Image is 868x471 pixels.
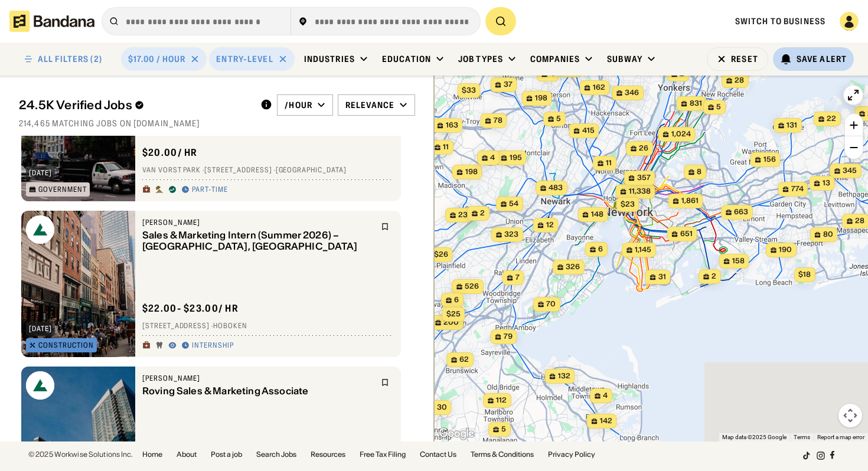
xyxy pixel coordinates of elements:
span: 148 [590,210,603,220]
span: 31 [658,272,665,282]
a: Open this area in Google Maps (opens a new window) [437,426,476,441]
span: 163 [445,120,458,130]
span: 2 [712,272,716,282]
div: Construction [38,342,94,349]
span: 663 [734,207,748,217]
span: 200 [443,318,459,328]
div: Entry-Level [216,54,273,64]
button: Map camera controls [838,404,862,427]
div: Part-time [192,185,228,195]
a: Switch to Business [735,16,825,27]
span: 78 [493,116,502,126]
span: 1,024 [671,129,690,139]
span: Map data ©2025 Google [722,434,787,440]
span: 23 [458,210,468,220]
span: 28 [735,76,744,86]
span: 13 [822,178,830,188]
div: $ 20.00 / hr [142,146,198,159]
span: 774 [791,184,803,194]
a: Report a map error [817,434,864,440]
span: 5 [501,424,506,434]
span: 70 [546,299,556,309]
span: 112 [496,395,507,405]
div: © 2025 Workwise Solutions Inc. [28,451,133,458]
span: 5 [556,114,561,124]
div: ALL FILTERS (2) [38,55,102,63]
span: 54 [509,199,518,209]
a: Contact Us [420,451,456,458]
div: Relevance [345,100,394,110]
div: [DATE] [29,325,52,332]
span: 190 [779,245,792,255]
div: /hour [285,100,312,110]
span: 132 [557,371,570,381]
span: 483 [549,183,563,193]
span: 1,145 [635,245,651,255]
span: 346 [625,88,639,98]
span: $18 [798,270,811,279]
span: $33 [461,86,475,94]
span: 28 [855,216,864,226]
img: Bandana logotype [9,11,94,32]
div: Sales & Marketing Intern (Summer 2026) – [GEOGRAPHIC_DATA], [GEOGRAPHIC_DATA] [142,230,374,252]
span: 11,338 [628,187,650,197]
a: Search Jobs [256,451,296,458]
div: Van Vorst Park · [STREET_ADDRESS] · [GEOGRAPHIC_DATA] [142,166,394,175]
span: 198 [534,93,547,103]
div: Government [38,186,87,193]
div: Education [382,54,431,64]
span: 162 [592,83,605,93]
div: Subway [607,54,642,64]
span: 357 [637,173,650,183]
a: About [177,451,197,458]
span: 526 [465,282,479,292]
img: Bozzuto logo [26,371,54,400]
span: 30 [436,403,446,413]
span: 6 [598,244,603,254]
span: 158 [732,256,744,266]
img: Bozzuto logo [26,215,54,244]
div: [DATE] [29,169,52,176]
span: 4 [603,391,608,401]
span: 2 [480,208,485,218]
span: 79 [503,332,512,342]
a: Resources [311,451,345,458]
span: $25 [446,309,460,318]
span: 62 [459,355,469,365]
span: 156 [763,155,775,165]
span: 26 [639,143,648,153]
span: 415 [582,126,594,136]
div: grid [19,136,415,441]
a: Free Tax Filing [360,451,406,458]
span: 345 [843,166,857,176]
a: Terms & Conditions [471,451,534,458]
div: Internship [192,341,234,351]
span: 6 [454,295,459,305]
span: 11 [606,158,612,168]
div: [PERSON_NAME] [142,374,374,383]
span: 7 [515,273,519,283]
span: 142 [599,416,612,426]
div: Roving Sales & Marketing Associate [142,385,374,397]
a: Terms (opens in new tab) [794,434,810,440]
span: 80 [823,230,833,240]
span: 651 [680,229,692,239]
span: $26 [433,250,448,259]
span: 831 [689,99,701,109]
span: $23 [620,199,634,208]
span: 5 [716,102,721,112]
span: 11 [443,142,449,152]
div: Industries [304,54,355,64]
span: 195 [509,153,521,163]
div: Job Types [458,54,503,64]
span: 326 [566,262,580,272]
div: 214,465 matching jobs on [DOMAIN_NAME] [19,118,415,129]
span: 12 [546,220,553,230]
span: 37 [503,80,512,90]
img: Google [437,426,476,441]
span: 8 [697,167,701,177]
span: 198 [465,167,477,177]
div: Save Alert [797,54,847,64]
div: Companies [530,54,580,64]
